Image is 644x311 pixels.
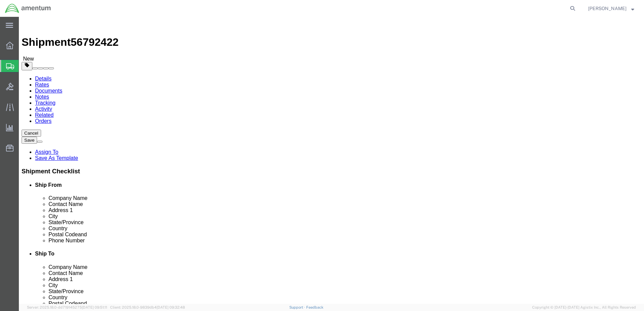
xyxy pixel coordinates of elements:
span: ADRIAN RODRIGUEZ, JR [588,5,626,12]
span: Server: 2025.18.0-dd719145275 [27,305,107,309]
span: Client: 2025.18.0-9839db4 [110,305,185,309]
span: [DATE] 09:32:48 [157,305,185,309]
span: Copyright © [DATE]-[DATE] Agistix Inc., All Rights Reserved [532,305,636,310]
a: Support [289,305,306,309]
img: logo [5,3,51,13]
span: [DATE] 09:51:11 [82,305,107,309]
a: Feedback [306,305,323,309]
button: [PERSON_NAME] [588,4,635,12]
iframe: FS Legacy Container [19,17,644,304]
